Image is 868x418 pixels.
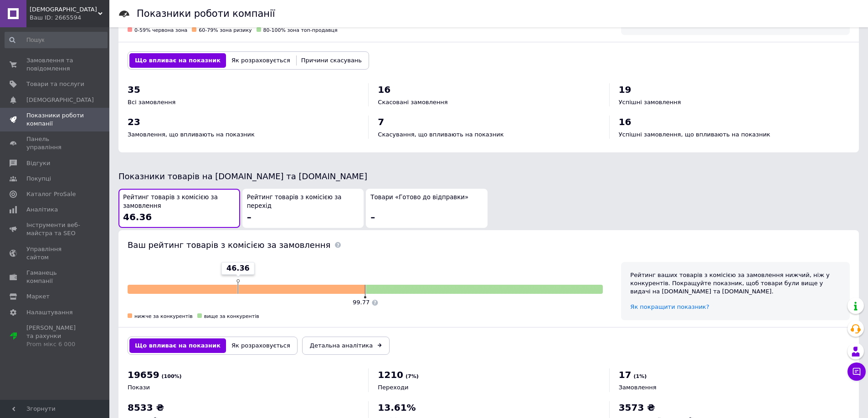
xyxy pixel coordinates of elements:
[26,159,50,167] span: Відгуки
[226,263,250,273] span: 46.36
[370,212,375,222] span: –
[30,14,109,22] div: Ваш ID: 2665594
[26,340,84,348] div: Prom мікс 6 000
[378,99,447,106] span: Скасовані замовлення
[129,338,226,353] button: Що впливає на показник
[247,193,360,210] span: Рейтинг товарів з комісією за перехід
[26,135,84,151] span: Панель управління
[634,373,647,379] span: (1%)
[30,5,98,14] span: BOGMON
[378,131,503,138] span: Скасування, що впливають на показник
[128,384,150,391] span: Покази
[118,171,367,181] span: Показники товарів на [DOMAIN_NAME] та [DOMAIN_NAME]
[5,32,108,48] input: Пошук
[378,369,403,380] span: 1210
[26,175,51,183] span: Покупці
[366,189,488,227] button: Товари «Готово до відправки»–
[378,116,384,127] span: 7
[378,84,390,95] span: 16
[162,373,182,379] span: (100%)
[123,212,152,222] span: 46.36
[263,27,338,33] span: 80-100% зона топ-продавця
[26,96,94,104] span: [DEMOGRAPHIC_DATA]
[26,292,50,301] span: Маркет
[128,99,175,106] span: Всі замовлення
[134,27,187,33] span: 0-59% червона зона
[26,308,73,317] span: Налаштування
[619,384,657,391] span: Замовлення
[378,402,416,413] span: 13.61%
[26,206,58,214] span: Аналітика
[26,324,84,349] span: [PERSON_NAME] та рахунки
[630,303,709,310] a: Як покращити показник?
[296,53,367,68] button: Причини скасувань
[619,116,632,127] span: 16
[847,363,866,381] button: Чат з покупцем
[619,84,632,95] span: 19
[118,189,240,227] button: Рейтинг товарів з комісією за замовлення46.36
[247,212,252,222] span: –
[226,338,296,353] button: Як розраховується
[406,373,419,379] span: (7%)
[137,8,275,19] h1: Показники роботи компанії
[619,402,655,413] span: 3573 ₴
[619,131,770,138] span: Успішні замовлення, що впливають на показник
[26,269,84,285] span: Гаманець компанії
[26,190,76,198] span: Каталог ProSale
[302,337,390,355] a: Детальна аналітика
[26,221,84,237] span: Інструменти веб-майстра та SEO
[26,245,84,262] span: Управління сайтом
[226,53,296,68] button: Як розраховується
[204,313,259,319] span: вище за конкурентів
[26,111,84,128] span: Показники роботи компанії
[370,193,468,202] span: Товари «Готово до відправки»
[128,116,140,127] span: 23
[128,131,255,138] span: Замовлення, що впливають на показник
[199,27,252,33] span: 60-79% зона ризику
[129,53,226,68] button: Що впливає на показник
[619,369,632,380] span: 17
[619,99,681,106] span: Успішні замовлення
[378,384,408,391] span: Переходи
[134,313,193,319] span: нижче за конкурентів
[128,369,159,380] span: 19659
[242,189,364,227] button: Рейтинг товарів з комісією за перехід–
[123,193,236,210] span: Рейтинг товарів з комісією за замовлення
[26,56,84,73] span: Замовлення та повідомлення
[353,299,370,306] span: 99.77
[26,80,84,88] span: Товари та послуги
[128,402,164,413] span: 8533 ₴
[128,240,330,250] span: Ваш рейтинг товарів з комісією за замовлення
[128,84,140,95] span: 35
[630,271,841,296] div: Рейтинг ваших товарів з комісією за замовлення нижчий, ніж у конкурентів. Покращуйте показник, що...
